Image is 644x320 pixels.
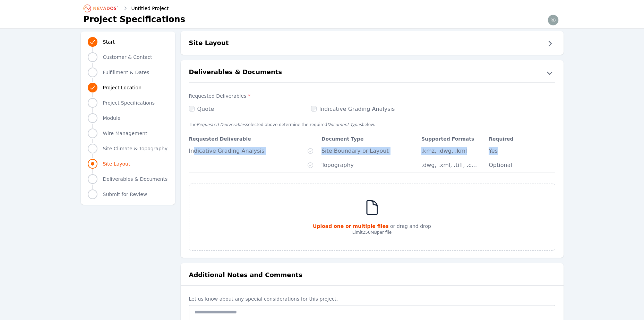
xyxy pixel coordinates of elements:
[548,15,559,26] img: rbeato@nexamp.com
[189,38,229,49] h2: Site Layout
[103,54,152,61] span: Customer & Contact
[103,38,115,45] span: Start
[181,38,564,49] button: Site Layout
[327,122,362,127] em: Document Types
[321,134,421,144] th: Document Type
[489,158,555,172] td: Optional
[103,69,149,76] span: Fulfillment & Dates
[321,158,421,172] td: Topography
[181,67,564,78] button: Deliverables & Documents
[122,5,169,12] div: Untitled Project
[189,106,195,112] input: Quote
[421,158,489,172] td: .dwg, .xml, .tiff, .csv, .xyz, .laz
[189,122,375,127] span: The selected above determine the required below.
[189,270,302,280] h2: Additional Notes and Comments
[189,106,214,112] label: Quote
[84,14,185,25] h1: Project Specifications
[313,230,431,235] p: Limit 250MB per file
[421,144,489,158] td: .kmz, .dwg, .kml
[311,106,395,112] label: Indicative Grading Analysis
[88,36,168,201] nav: Progress
[103,176,168,183] span: Deliverables & Documents
[103,130,147,137] span: Wire Management
[103,99,155,106] span: Project Specifications
[103,115,121,122] span: Module
[103,191,147,198] span: Submit for Review
[313,223,431,230] p: or drag and drop
[189,184,555,251] div: Upload one or multiple files or drag and dropLimit250MBper file
[103,145,168,152] span: Site Climate & Topography
[189,67,282,78] h2: Deliverables & Documents
[421,134,489,144] th: Supported Formats
[321,144,421,158] td: Site Boundary or Layout
[103,84,142,91] span: Project Location
[84,3,169,14] nav: Breadcrumb
[189,134,300,144] th: Requested Deliverable
[489,144,555,158] td: Yes
[313,223,389,229] strong: Upload one or multiple files
[103,160,130,167] span: Site Layout
[189,144,300,172] td: Indicative Grading Analysis
[189,295,555,302] label: Let us know about any special considerations for this project.
[189,92,555,99] label: Requested Deliverables
[197,122,246,127] em: Requested Deliverables
[311,106,317,112] input: Indicative Grading Analysis
[489,134,555,144] th: Required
